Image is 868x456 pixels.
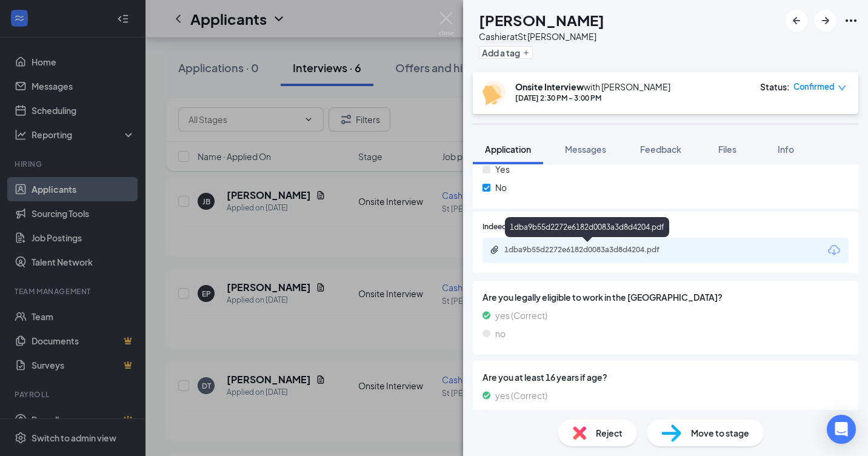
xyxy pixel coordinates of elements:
[640,144,681,155] span: Feedback
[490,245,686,256] a: Paperclip1dba9b55d2272e6182d0083a3d8d4204.pdf
[844,13,858,28] svg: Ellipses
[505,217,669,237] div: 1dba9b55d2272e6182d0083a3d8d4204.pdf
[495,309,547,322] span: yes (Correct)
[760,81,790,93] div: Status :
[479,30,604,42] div: Cashier at St [PERSON_NAME]
[482,370,849,384] span: Are you at least 16 years if age?
[515,93,670,103] div: [DATE] 2:30 PM - 3:00 PM
[495,181,507,194] span: No
[565,144,606,155] span: Messages
[596,426,623,440] span: Reject
[495,327,506,340] span: no
[495,407,506,420] span: no
[485,144,531,155] span: Application
[786,10,807,32] button: ArrowLeftNew
[789,13,804,28] svg: ArrowLeftNew
[793,81,835,93] span: Confirmed
[827,415,856,444] div: Open Intercom Messenger
[490,245,499,255] svg: Paperclip
[504,245,674,255] div: 1dba9b55d2272e6182d0083a3d8d4204.pdf
[778,144,794,155] span: Info
[827,243,841,258] svg: Download
[691,426,749,440] span: Move to stage
[522,49,530,56] svg: Plus
[482,290,849,304] span: Are you legally eligible to work in the [GEOGRAPHIC_DATA]?
[838,84,846,92] span: down
[482,221,536,233] span: Indeed Resume
[818,13,833,28] svg: ArrowRight
[515,81,670,93] div: with [PERSON_NAME]
[815,10,836,32] button: ArrowRight
[515,81,584,92] b: Onsite Interview
[718,144,736,155] span: Files
[495,389,547,402] span: yes (Correct)
[479,10,604,30] h1: [PERSON_NAME]
[495,163,510,176] span: Yes
[479,46,533,59] button: PlusAdd a tag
